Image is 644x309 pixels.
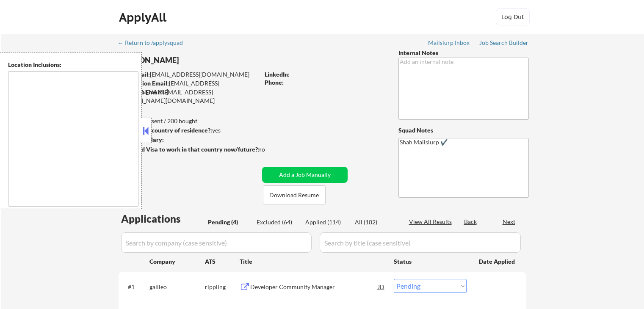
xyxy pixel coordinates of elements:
div: [EMAIL_ADDRESS][PERSON_NAME][DOMAIN_NAME] [119,88,259,105]
div: Pending (4) [208,218,250,226]
div: ← Return to /applysquad [118,40,191,46]
div: galileo [149,283,205,291]
div: ApplyAll [119,10,169,25]
div: Excluded (64) [257,218,299,226]
div: [EMAIL_ADDRESS][DOMAIN_NAME] [119,79,259,96]
strong: LinkedIn: [265,71,290,78]
button: Log Out [496,8,530,25]
div: Status [394,254,467,269]
div: Date Applied [479,257,516,266]
div: Applied (114) [305,218,348,226]
strong: Will need Visa to work in that country now/future?: [119,146,260,153]
strong: Can work in country of residence?: [118,127,212,134]
a: Mailslurp Inbox [428,39,470,48]
div: [PERSON_NAME] [119,55,293,66]
div: Squad Notes [398,126,529,135]
div: Next [503,218,516,226]
div: [EMAIL_ADDRESS][DOMAIN_NAME] [119,70,259,79]
div: View All Results [409,218,454,226]
div: Mailslurp Inbox [428,40,470,46]
div: ATS [205,257,240,266]
strong: Phone: [265,79,284,86]
div: no [258,145,282,154]
div: #1 [128,283,143,291]
div: All (182) [355,218,397,226]
div: Company [149,257,205,266]
div: 114 sent / 200 bought [118,117,259,125]
div: Job Search Builder [479,40,529,46]
input: Search by company (case sensitive) [121,232,312,253]
div: Location Inclusions: [8,61,138,69]
div: yes [118,126,257,135]
div: Internal Notes [398,49,529,57]
div: Back [464,218,478,226]
div: Title [240,257,386,266]
button: Download Resume [263,185,326,204]
div: JD [377,279,386,294]
button: Add a Job Manually [262,167,348,183]
div: Developer Community Manager [250,283,378,291]
div: Applications [121,214,205,224]
input: Search by title (case sensitive) [320,232,521,253]
a: ← Return to /applysquad [118,39,191,48]
div: rippling [205,283,240,291]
